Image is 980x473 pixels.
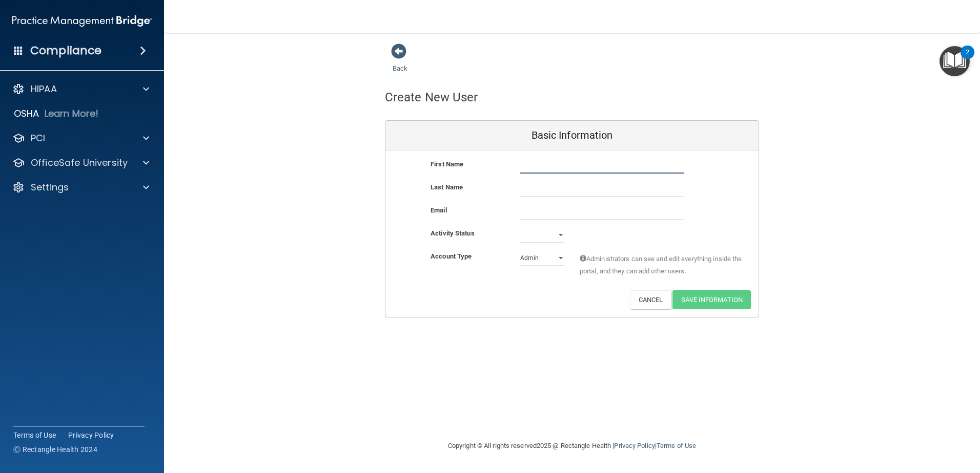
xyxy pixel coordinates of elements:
span: Ⓒ Rectangle Health 2024 [13,444,97,455]
h4: Create New User [385,91,478,104]
div: 2 [966,52,969,66]
button: Save Information [672,290,751,309]
h4: Compliance [30,44,101,58]
div: Copyright © All rights reserved 2025 @ Rectangle Health | | [385,429,759,462]
img: PMB logo [12,11,152,31]
b: Last Name [431,183,463,191]
a: Terms of Use [13,430,56,440]
b: Email [431,206,447,214]
p: PCI [31,132,45,144]
p: Settings [31,181,69,193]
b: Account Type [431,252,472,260]
span: Administrators can see and edit everything inside the portal, and they can add other users. [580,253,743,277]
p: Learn More! [45,107,99,120]
p: OSHA [14,107,39,120]
button: Open Resource Center, 2 new notifications [940,46,970,76]
a: Terms of Use [657,442,696,449]
b: Activity Status [431,229,475,237]
a: Privacy Policy [68,430,114,440]
a: OfficeSafe University [12,157,149,169]
a: Privacy Policy [614,442,655,449]
button: Cancel [630,290,671,309]
div: Basic Information [385,121,759,150]
a: Settings [12,181,149,193]
a: HIPAA [12,83,149,95]
p: OfficeSafe University [31,157,128,169]
b: First Name [431,160,463,168]
a: PCI [12,132,149,144]
a: Back [393,52,407,72]
p: HIPAA [31,83,57,95]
